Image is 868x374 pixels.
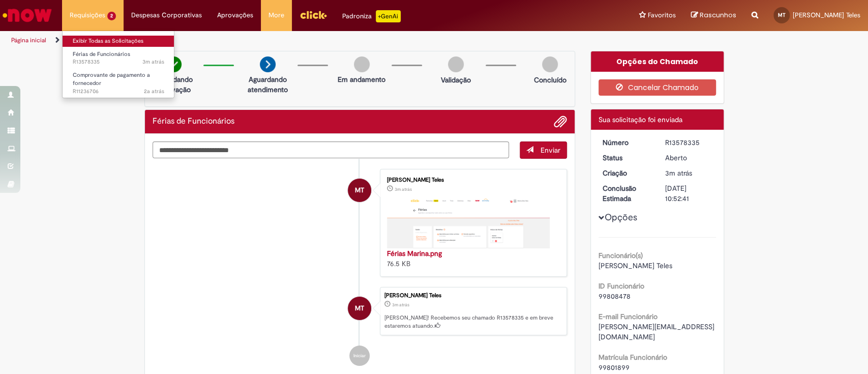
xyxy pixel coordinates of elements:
span: Requisições [70,10,105,20]
img: click_logo_yellow_360x200.png [300,7,327,22]
span: MT [355,178,364,203]
span: 3m atrás [142,58,164,66]
b: Funcionário(s) [598,251,643,260]
span: Aprovações [217,10,253,20]
span: 99808478 [598,292,631,301]
a: Aberto R13578335 : Férias de Funcionários [63,49,174,68]
p: Concluído [533,75,566,85]
span: 3m atrás [395,186,412,192]
img: img-circle-grey.png [354,56,370,72]
a: Aberto R11236706 : Comprovante de pagamento a fornecedor [63,70,174,92]
textarea: Digite sua mensagem aqui... [153,141,510,159]
div: [PERSON_NAME] Teles [384,293,561,299]
span: [PERSON_NAME] Teles [598,261,672,270]
div: Marina Silva Teles [348,179,371,202]
div: Padroniza [342,10,401,22]
p: Validação [441,75,471,85]
img: ServiceNow [1,5,53,25]
span: Rascunhos [700,10,736,20]
p: +GenAi [376,10,401,22]
a: Férias Marina.png [387,249,442,258]
div: Opções do Chamado [591,51,724,72]
h2: Férias de Funcionários Histórico de tíquete [153,117,234,126]
div: Aberto [665,153,712,163]
div: R13578335 [665,137,712,148]
dt: Conclusão Estimada [595,183,657,204]
a: Exibir Todas as Solicitações [63,36,174,47]
div: [DATE] 10:52:41 [665,183,712,204]
button: Enviar [520,141,567,159]
span: [PERSON_NAME][EMAIL_ADDRESS][DOMAIN_NAME] [598,322,714,341]
ul: Trilhas de página [8,31,571,50]
span: MT [355,296,364,321]
time: 29/09/2025 16:52:38 [665,168,692,178]
b: ID Funcionário [598,281,644,291]
b: Matrícula Funcionário [598,353,667,362]
span: Férias de Funcionários [73,50,130,58]
a: Página inicial [11,36,46,44]
span: Enviar [541,146,560,155]
span: [PERSON_NAME] Teles [793,11,860,19]
span: 2 [107,12,116,20]
li: Marina Silva Teles [153,287,567,336]
div: Marina Silva Teles [348,297,371,320]
span: R13578335 [73,58,164,66]
span: Sua solicitação foi enviada [598,115,682,124]
p: [PERSON_NAME]! Recebemos seu chamado R13578335 e em breve estaremos atuando. [384,314,561,330]
time: 29/09/2025 16:52:39 [142,58,164,66]
div: 76.5 KB [387,248,556,269]
span: 99801899 [598,363,630,372]
p: Em andamento [338,74,385,84]
b: E-mail Funcionário [598,312,657,321]
ul: Requisições [62,31,174,98]
span: Despesas Corporativas [131,10,202,20]
span: 3m atrás [665,168,692,178]
time: 29/09/2025 16:52:35 [395,186,412,192]
div: [PERSON_NAME] Teles [387,177,556,183]
div: 29/09/2025 16:52:38 [665,168,712,178]
img: arrow-next.png [260,56,276,72]
dt: Status [595,153,657,163]
button: Cancelar Chamado [598,79,716,96]
a: Rascunhos [691,11,736,20]
dt: Número [595,137,657,148]
span: R11236706 [73,88,164,96]
span: MT [778,12,786,18]
span: Comprovante de pagamento a fornecedor [73,71,150,87]
dt: Criação [595,168,657,178]
img: img-circle-grey.png [542,56,558,72]
p: Aguardando atendimento [243,74,292,95]
time: 29/09/2025 16:52:38 [392,302,409,308]
span: 2a atrás [144,88,164,95]
span: 3m atrás [392,302,409,308]
button: Adicionar anexos [554,115,567,128]
img: img-circle-grey.png [448,56,464,72]
span: Favoritos [648,10,676,20]
time: 12/03/2024 13:51:15 [144,88,164,95]
span: More [268,10,284,20]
